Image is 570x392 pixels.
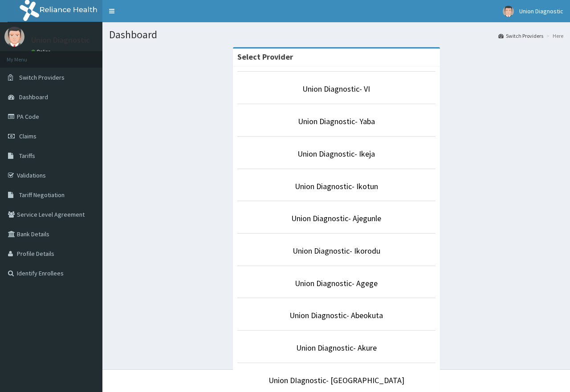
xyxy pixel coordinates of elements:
span: Switch Providers [19,73,65,81]
a: Union Diagnostic- Akure [296,343,377,353]
h1: Dashboard [109,29,563,40]
a: Union DIagnostic- [GEOGRAPHIC_DATA] [269,375,404,385]
strong: Select Provider [237,52,293,62]
p: Union Diagnostic [31,36,90,44]
img: User Image [4,27,24,47]
a: Switch Providers [498,32,543,40]
a: Union Diagnostic- Ajegunle [291,213,381,223]
a: Union Diagnostic- Yaba [298,116,375,126]
a: Union Diagnostic- VI [302,84,370,94]
a: Union Diagnostic- Ikorodu [293,246,380,256]
img: User Image [503,6,514,17]
a: Union Diagnostic- Ikeja [297,149,375,159]
span: Union Diagnostic [519,7,563,15]
a: Union Diagnostic- Ikotun [295,181,378,191]
span: Tariffs [19,152,35,160]
a: Online [31,48,53,55]
a: Union Diagnostic- Agege [295,278,378,288]
a: Union Diagnostic- Abeokuta [289,310,383,320]
span: Tariff Negotiation [19,191,65,199]
span: Dashboard [19,93,48,101]
span: Claims [19,132,37,140]
li: Here [544,32,563,40]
